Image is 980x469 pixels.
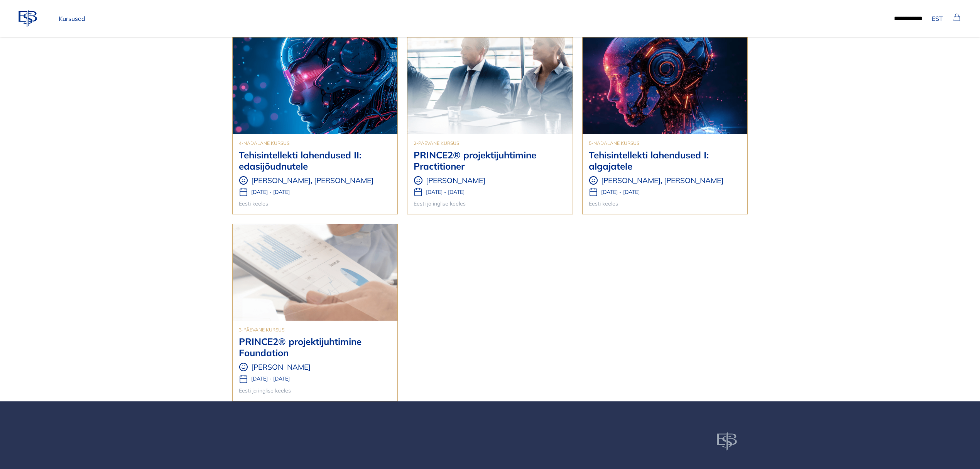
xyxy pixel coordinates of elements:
[233,224,397,321] img: PRINCE2® projektijuhtimine Foundation
[601,188,640,196] p: [DATE] - [DATE]
[239,387,391,395] p: Eesti ja inglise keeles
[239,150,391,172] h3: Tehisintellekti lahendused II: edasijõudnutele
[407,37,572,134] img: PRINCE2® projektijuhtimine Practitioner
[233,37,397,134] img: Tehisintellekti lahendused II: edasijõudnutele
[239,336,391,359] h3: PRINCE2® projektijuhtimine Foundation
[414,140,566,146] p: 2-päevane kursus
[239,140,391,146] p: 4-nädalane kursus
[407,37,573,214] a: PRINCE2® projektijuhtimine Practitioner2-päevane kursusPRINCE2® projektijuhtimine Practitioner[PE...
[929,11,946,26] button: EST
[589,200,741,208] p: Eesti keeles
[414,200,566,208] p: Eesti ja inglise keeles
[251,188,290,196] p: [DATE] - [DATE]
[232,37,398,214] a: Tehisintellekti lahendused II: edasijõudnutele4-nädalane kursusTehisintellekti lahendused II: eda...
[232,224,398,401] a: PRINCE2® projektijuhtimine Foundation3-päevane kursusPRINCE2® projektijuhtimine Foundation[PERSON...
[251,375,290,383] p: [DATE] - [DATE]
[601,175,723,186] p: [PERSON_NAME], [PERSON_NAME]
[251,175,373,186] p: [PERSON_NAME], [PERSON_NAME]
[239,327,391,333] p: 3-päevane kursus
[589,150,741,172] h3: Tehisintellekti lahendused I: algajatele
[426,175,485,186] p: [PERSON_NAME]
[426,188,465,196] p: [DATE] - [DATE]
[589,140,741,146] p: 5-nädalane kursus
[239,200,391,208] p: Eesti keeles
[56,11,88,26] a: Kursused
[414,150,566,172] h3: PRINCE2® projektijuhtimine Practitioner
[582,37,748,214] a: Tehisintellekti lahendused I: algajatele5-nädalane kursusTehisintellekti lahendused I: algajatele...
[251,362,311,373] p: [PERSON_NAME]
[583,37,747,134] img: Tehisintellekti lahendused I: algajatele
